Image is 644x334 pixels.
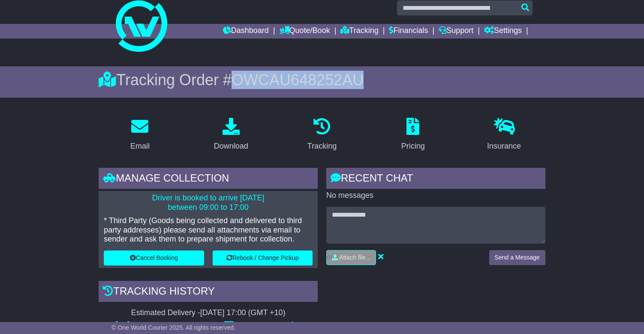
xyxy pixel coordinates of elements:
button: Cancel Booking [104,250,204,265]
a: Email [125,115,155,155]
button: Send a Message [489,250,545,265]
a: Download [208,115,254,155]
a: Support [439,24,473,39]
a: Financials [389,24,428,39]
a: Tracking [302,115,342,155]
a: Dashboard [223,24,269,39]
button: Rebook / Change Pickup [213,250,313,265]
div: Pricing [401,140,425,152]
a: Settings [484,24,522,39]
div: Email [130,140,150,152]
p: No messages [326,191,545,200]
div: Tracking history [99,281,318,304]
span: OWCAU648252AU [232,71,364,89]
a: Pricing [396,115,430,155]
div: Tracking Order # [99,71,545,89]
div: Download [214,140,248,152]
span: © One World Courier 2025. All rights reserved. [111,324,235,331]
a: Insurance [481,115,527,155]
div: Manage collection [99,168,318,191]
div: [DATE] 17:00 (GMT +10) [200,308,286,318]
p: * Third Party (Goods being collected and delivered to third party addresses) please send all atta... [104,216,313,244]
div: RECENT CHAT [326,168,545,191]
a: Tracking [340,24,378,39]
div: Insurance [487,140,521,152]
div: Estimated Delivery - [99,308,318,318]
p: Driver is booked to arrive [DATE] between 09:00 to 17:00 [104,194,313,212]
a: Quote/Book [280,24,330,39]
div: Tracking [307,140,337,152]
